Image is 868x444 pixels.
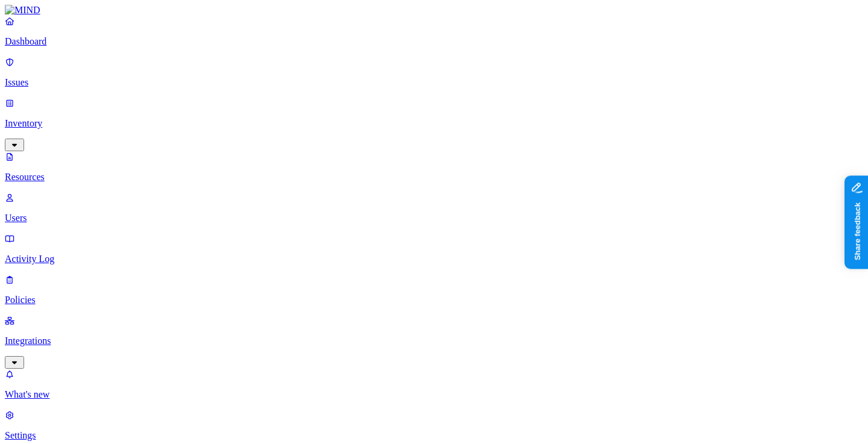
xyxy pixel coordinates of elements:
[5,192,863,224] a: Users
[5,315,863,367] a: Integrations
[5,77,863,88] p: Issues
[5,151,863,183] a: Resources
[5,430,863,441] p: Settings
[5,16,863,47] a: Dashboard
[5,118,863,129] p: Inventory
[5,369,863,400] a: What's new
[5,254,863,264] p: Activity Log
[5,274,863,305] a: Policies
[5,36,863,47] p: Dashboard
[5,410,863,441] a: Settings
[5,336,863,346] p: Integrations
[5,233,863,264] a: Activity Log
[5,295,863,305] p: Policies
[5,98,863,149] a: Inventory
[5,5,863,16] a: MIND
[5,57,863,88] a: Issues
[5,172,863,183] p: Resources
[5,213,863,224] p: Users
[5,389,863,400] p: What's new
[5,5,40,16] img: MIND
